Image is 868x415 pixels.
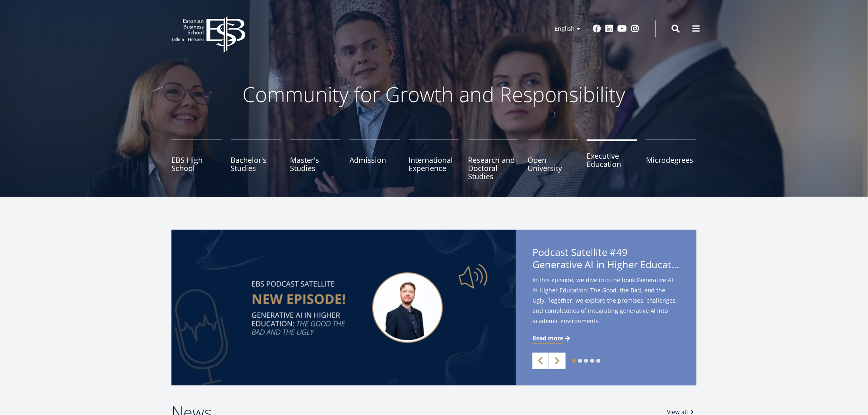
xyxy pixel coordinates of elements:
a: Executive Education [587,139,637,180]
a: Linkedin [605,25,613,33]
a: Next [549,353,566,369]
a: 5 [596,359,601,363]
a: EBS High School [171,139,222,180]
span: Generative AI in Higher Education: The Good, the Bad, and the Ugly [532,258,680,271]
a: International Experience [409,139,459,180]
a: Bachelor's Studies [231,139,281,180]
span: Podcast Satellite #49 [532,246,680,273]
a: 4 [590,359,594,363]
a: 3 [584,359,588,363]
a: Research and Doctoral Studies [468,139,519,180]
a: Master's Studies [290,139,340,180]
span: Read more [532,334,563,342]
span: In this episode, we dive into the book Generative AI in Higher Education: The Good, the Bad, and ... [532,275,680,326]
a: Instagram [631,25,639,33]
a: Previous [532,353,549,369]
a: 1 [572,359,576,363]
a: Facebook [593,25,601,33]
a: Open University [528,139,578,180]
p: Community for Growth and Responsibility [217,82,651,107]
a: Microdegrees [646,139,697,180]
a: 2 [578,359,582,363]
img: Satellite #49 [171,230,516,385]
a: Youtube [617,25,627,33]
a: Admission [349,139,400,180]
a: Read more [532,334,571,342]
